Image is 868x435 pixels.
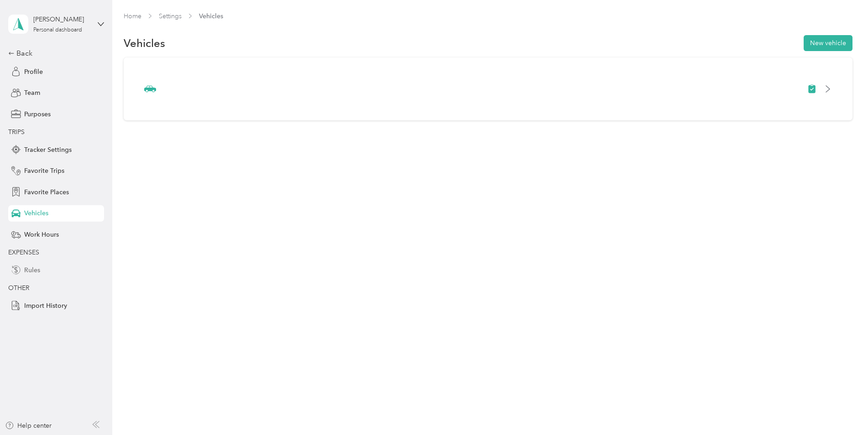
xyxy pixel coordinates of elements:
[8,48,99,59] div: Back
[24,109,51,119] span: Purposes
[24,230,59,239] span: Work Hours
[804,35,852,51] button: New vehicle
[24,67,43,77] span: Profile
[817,384,868,435] iframe: Everlance-gr Chat Button Frame
[33,15,90,24] div: [PERSON_NAME]
[24,145,72,155] span: Tracker Settings
[33,27,82,33] div: Personal dashboard
[8,128,25,136] span: TRIPS
[24,265,40,275] span: Rules
[8,284,29,292] span: OTHER
[24,208,48,218] span: Vehicles
[124,12,141,20] a: Home
[24,88,40,98] span: Team
[24,187,69,197] span: Favorite Places
[8,249,39,256] span: EXPENSES
[159,12,182,20] a: Settings
[199,11,223,21] span: Vehicles
[124,38,165,48] h1: Vehicles
[24,166,64,176] span: Favorite Trips
[24,301,67,311] span: Import History
[144,83,156,95] img: Sedan
[5,421,52,430] button: Help center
